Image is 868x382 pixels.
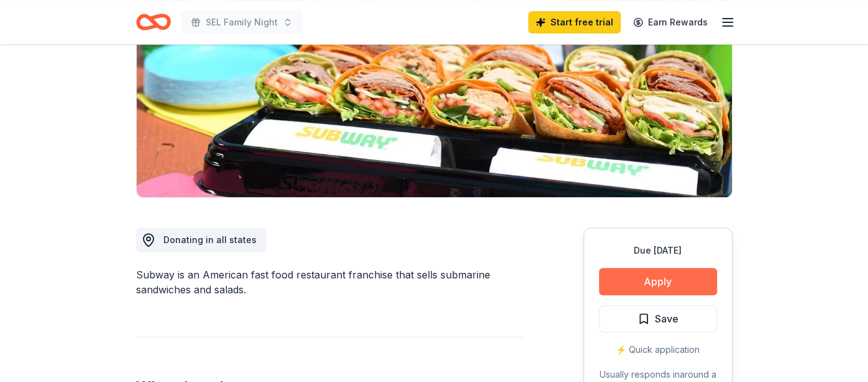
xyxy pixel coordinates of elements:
[599,268,717,295] button: Apply
[626,11,715,33] a: Earn Rewards
[599,305,717,332] button: Save
[599,342,717,357] div: ⚡️ Quick application
[206,15,278,30] span: SEL Family Night
[655,311,678,327] span: Save
[528,11,621,33] a: Start free trial
[136,267,524,297] div: Subway is an American fast food restaurant franchise that sells submarine sandwiches and salads.
[181,10,303,35] button: SEL Family Night
[136,7,171,37] a: Home
[163,234,257,245] span: Donating in all states
[599,243,717,258] div: Due [DATE]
